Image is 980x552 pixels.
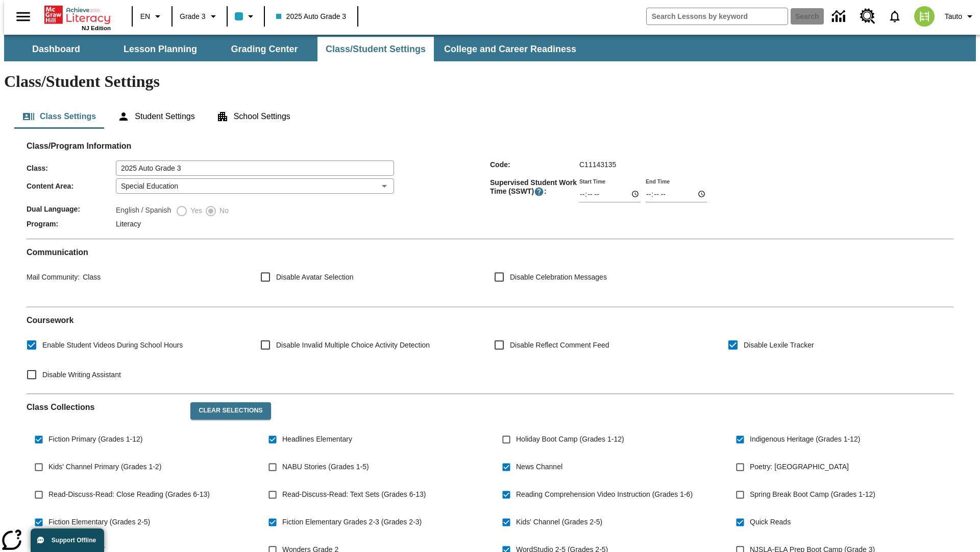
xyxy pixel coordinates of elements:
[750,434,860,445] span: Indigenous Heritage (Grades 1-12)
[8,2,38,32] button: Open side menu
[116,160,394,176] input: Class
[276,340,430,351] span: Disable Invalid Multiple Choice Activity Detection
[646,177,670,185] label: End Time
[27,220,116,228] span: Program :
[109,104,203,129] button: Student Settings
[80,273,101,281] span: Class
[750,462,849,472] span: Poetry: [GEOGRAPHIC_DATA]
[579,177,605,185] label: Start Time
[42,340,183,351] span: Enable Student Videos During School Hours
[48,462,161,472] span: Kids' Channel Primary (Grades 1-2)
[136,7,168,26] button: Language: EN, Select a language
[44,4,111,31] div: Home
[4,72,976,91] h1: Class/Student Settings
[516,434,624,445] span: Holiday Boot Camp (Grades 1-12)
[180,11,206,22] span: Grade 3
[750,517,791,527] span: Quick Reads
[826,3,854,31] a: Data Center
[44,5,111,25] a: Home
[5,37,107,61] button: Dashboard
[208,104,299,129] button: School Settings
[14,104,966,129] div: Class/Student Settings
[116,178,394,194] div: Special Education
[116,220,141,228] span: Literacy
[282,434,352,445] span: Headlines Elementary
[116,205,171,217] label: English / Spanish
[52,537,96,544] span: Support Offline
[14,104,104,129] button: Class Settings
[48,489,210,500] span: Read-Discuss-Read: Close Reading (Grades 6-13)
[510,272,607,283] span: Disable Celebration Messages
[914,6,935,27] img: avatar image
[27,205,116,213] span: Dual Language :
[282,517,422,527] span: Fiction Elementary Grades 2-3 (Grades 2-3)
[945,11,962,22] span: Tauto
[27,402,182,412] h2: Class Collections
[27,315,953,385] div: Coursework
[27,151,953,231] div: Class/Program Information
[140,11,150,22] span: EN
[579,160,616,169] span: C11143135
[27,182,116,190] span: Content Area :
[48,434,142,445] span: Fiction Primary (Grades 1-12)
[534,187,544,197] button: Supervised Student Work Time is the timeframe when students can take LevelSet and when lessons ar...
[516,462,562,472] span: News Channel
[188,205,202,216] span: Yes
[881,3,908,30] a: Notifications
[4,35,976,61] div: SubNavbar
[276,272,354,283] span: Disable Avatar Selection
[647,8,788,25] input: search field
[276,11,347,22] span: 2025 Auto Grade 3
[48,517,150,527] span: Fiction Elementary (Grades 2-5)
[27,247,953,257] h2: Communication
[109,37,211,61] button: Lesson Planning
[217,205,229,216] span: No
[82,25,111,31] span: NJ Edition
[908,3,941,30] button: Select a new avatar
[750,489,875,500] span: Spring Break Boot Camp (Grades 1-12)
[4,37,585,61] div: SubNavbar
[490,160,579,169] span: Code :
[744,340,814,351] span: Disable Lexile Tracker
[27,247,953,298] div: Communication
[516,489,693,500] span: Reading Comprehension Video Instruction (Grades 1-6)
[31,528,104,552] button: Support Offline
[516,517,602,527] span: Kids' Channel (Grades 2-5)
[510,340,609,351] span: Disable Reflect Comment Feed
[190,402,271,420] button: Clear Selections
[27,164,116,172] span: Class :
[282,462,369,472] span: NABU Stories (Grades 1-5)
[176,7,224,26] button: Grade: Grade 3, Select a grade
[282,489,426,500] span: Read-Discuss-Read: Text Sets (Grades 6-13)
[42,370,121,380] span: Disable Writing Assistant
[941,7,980,26] button: Profile/Settings
[854,3,881,30] a: Resource Center, Will open in new tab
[231,7,261,26] button: Class color is light blue. Change class color
[436,37,584,61] button: College and Career Readiness
[213,37,315,61] button: Grading Center
[27,141,953,151] h2: Class/Program Information
[27,273,80,281] span: Mail Community :
[27,315,953,325] h2: Course work
[317,37,434,61] button: Class/Student Settings
[490,178,579,197] span: Supervised Student Work Time (SSWT) :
